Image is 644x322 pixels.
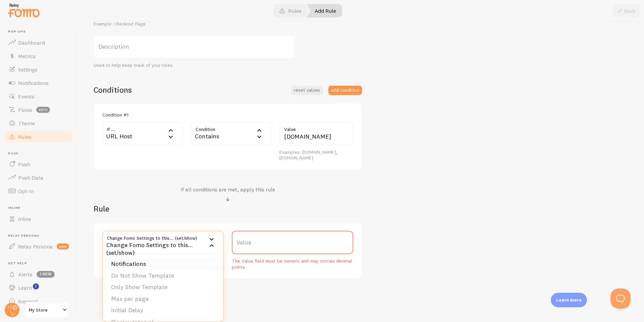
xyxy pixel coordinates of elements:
span: Dashboard [18,39,45,46]
div: Examples: [DOMAIN_NAME], [DOMAIN_NAME] [279,149,353,161]
span: My Store [29,306,61,314]
span: Push [18,161,30,168]
img: fomo-relay-logo-orange.svg [7,2,41,19]
span: Rules [18,133,32,140]
p: Learn more [556,297,582,303]
li: Max per page [103,293,223,305]
span: Inline [18,216,31,222]
div: Change Fomo Settings to this... (set/show) [102,231,224,254]
svg: <p>Watch New Feature Tutorials!</p> [33,283,39,289]
div: Contains [191,122,271,145]
a: Opt-In [4,184,73,198]
button: reset values [291,86,323,95]
a: My Store [24,302,69,318]
div: URL Host [102,122,183,145]
span: Push Data [18,174,43,181]
a: Events [4,90,73,103]
div: Example: Checkout Page [94,21,295,27]
span: Relay Persona [18,243,53,250]
a: Support [4,294,73,308]
span: Notifications [18,80,49,86]
span: Relay Persona [8,234,73,238]
span: Alerts [18,271,33,278]
a: Rules [4,130,73,143]
label: Description [94,35,295,58]
h2: Rule [94,203,362,214]
a: Metrics [4,49,73,63]
a: Alerts 1 new [4,268,73,281]
label: Value [232,231,353,254]
li: Notifications [103,258,223,270]
label: Value [279,122,353,133]
a: Dashboard [4,36,73,49]
span: Theme [18,120,35,127]
a: Push Data [4,171,73,184]
a: Relay Persona new [4,240,73,253]
a: Inline [4,212,73,226]
h4: If all conditions are met, apply this rule [180,186,275,193]
span: Learn [18,284,32,291]
span: Opt-In [18,188,34,194]
span: Push [8,151,73,156]
div: Used to help keep track of your rules. [94,62,295,68]
span: Settings [18,66,38,73]
li: Only Show Template [103,281,223,293]
a: Learn [4,281,73,294]
span: Metrics [18,53,36,59]
iframe: Help Scout Beacon - Open [610,288,631,309]
a: Push [4,157,73,171]
div: The Value field must be numeric and may contain decimal points [232,258,353,270]
div: Learn more [551,293,587,307]
button: add condition [328,86,362,95]
span: Support [18,298,38,305]
span: Inline [8,206,73,210]
h5: Condition #1 [102,112,128,118]
li: Do Not Show Template [103,270,223,282]
span: Flows [18,106,32,113]
span: new [57,243,69,249]
span: Events [18,93,35,100]
h2: Conditions [94,85,132,95]
span: Pop-ups [8,30,73,34]
span: 1 new [37,271,55,278]
a: Flows beta [4,103,73,117]
span: Get Help [8,261,73,266]
a: Notifications [4,76,73,90]
a: Theme [4,117,73,130]
span: beta [36,107,50,113]
li: Initial Delay [103,305,223,316]
a: Settings [4,63,73,76]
